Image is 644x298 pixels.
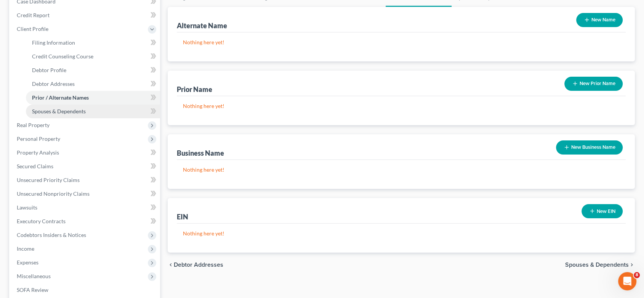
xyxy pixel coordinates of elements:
[11,8,160,22] a: Credit Report
[565,262,629,268] span: Spouses & Dependents
[11,201,160,214] a: Lawsuits
[32,53,93,60] span: Credit Counseling Course
[26,77,160,91] a: Debtor Addresses
[17,12,50,18] span: Credit Report
[618,272,636,290] iframe: Intercom live chat
[17,163,53,169] span: Secured Claims
[576,13,623,27] button: New Name
[32,67,66,73] span: Debtor Profile
[17,259,38,266] span: Expenses
[183,102,620,110] p: Nothing here yet!
[17,204,37,211] span: Lawsuits
[168,262,174,268] i: chevron_left
[26,50,160,63] a: Credit Counseling Course
[564,77,623,91] button: New Prior Name
[11,187,160,201] a: Unsecured Nonpriority Claims
[26,105,160,118] a: Spouses & Dependents
[183,230,620,237] p: Nothing here yet!
[168,262,223,268] button: chevron_left Debtor Addresses
[177,21,227,30] div: Alternate Name
[177,85,212,94] div: Prior Name
[17,149,59,156] span: Property Analysis
[11,173,160,187] a: Unsecured Priority Claims
[17,177,80,183] span: Unsecured Priority Claims
[565,262,635,268] button: Spouses & Dependents chevron_right
[17,135,60,142] span: Personal Property
[177,212,188,221] div: EIN
[11,159,160,173] a: Secured Claims
[17,218,66,224] span: Executory Contracts
[26,63,160,77] a: Debtor Profile
[556,140,623,155] button: New Business Name
[32,108,86,114] span: Spouses & Dependents
[174,262,223,268] span: Debtor Addresses
[183,166,620,174] p: Nothing here yet!
[17,232,86,238] span: Codebtors Insiders & Notices
[32,39,75,46] span: Filing Information
[32,94,89,101] span: Prior / Alternate Names
[26,91,160,105] a: Prior / Alternate Names
[11,214,160,228] a: Executory Contracts
[582,204,623,218] button: New EIN
[629,262,635,268] i: chevron_right
[11,146,160,159] a: Property Analysis
[17,190,90,197] span: Unsecured Nonpriority Claims
[17,122,50,128] span: Real Property
[17,26,48,32] span: Client Profile
[17,245,34,252] span: Income
[17,287,48,293] span: SOFA Review
[177,148,224,158] div: Business Name
[32,81,75,87] span: Debtor Addresses
[11,283,160,297] a: SOFA Review
[26,36,160,50] a: Filing Information
[183,39,620,46] p: Nothing here yet!
[634,272,640,278] span: 8
[17,273,51,279] span: Miscellaneous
